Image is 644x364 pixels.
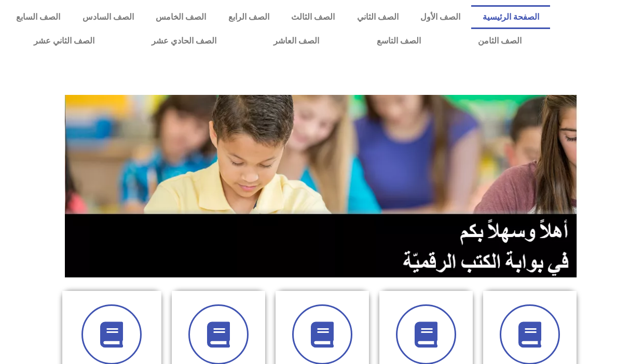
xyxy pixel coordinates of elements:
a: الصف السابع [5,5,71,29]
a: الصف السادس [71,5,144,29]
a: الصف الثامن [449,29,550,53]
a: الصف العاشر [245,29,348,53]
a: الصف الثاني عشر [5,29,123,53]
a: الصفحة الرئيسية [471,5,550,29]
a: الصف الأول [409,5,471,29]
a: الصف الثاني [346,5,409,29]
a: الصف الخامس [145,5,217,29]
a: الصف الرابع [217,5,280,29]
a: الصف الثالث [280,5,346,29]
a: الصف الحادي عشر [123,29,245,53]
a: الصف التاسع [348,29,449,53]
